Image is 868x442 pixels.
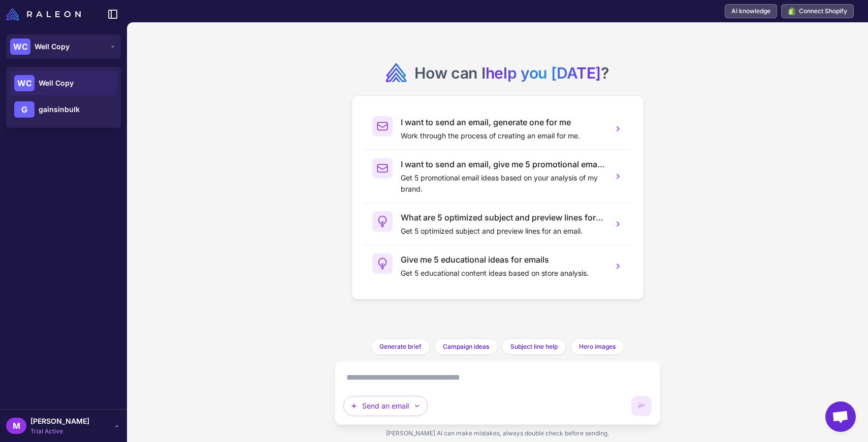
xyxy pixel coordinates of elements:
[401,130,605,141] p: Work through the process of creating an email for me.
[401,253,605,266] h3: Give me 5 educational ideas for emails
[6,8,81,20] img: Raleon Logo
[443,342,489,351] span: Campaign ideas
[30,416,89,427] span: [PERSON_NAME]
[39,104,80,115] span: gainsinbulk
[510,342,558,351] span: Subject line help
[401,116,605,128] h3: I want to send an email, generate one for me
[371,339,430,355] button: Generate brief
[579,342,616,351] span: Hero images
[335,425,660,442] div: [PERSON_NAME] AI can make mistakes, always double check before sending.
[401,226,605,237] p: Get 5 optimized subject and preview lines for an email.
[4,69,123,90] a: Manage Brands
[401,268,605,279] p: Get 5 educational content ideas based on store analysis.
[6,418,26,434] div: M
[825,401,856,432] a: Open chat
[414,63,609,83] h2: How can I ?
[14,75,35,91] div: WC
[799,7,847,16] span: Connect Shopify
[14,101,35,118] div: G
[30,427,89,436] span: Trial Active
[502,339,566,355] button: Subject line help
[434,339,498,355] button: Campaign ideas
[6,34,121,59] button: WCWell Copy
[39,78,74,89] span: Well Copy
[486,64,601,82] span: help you [DATE]
[379,342,422,351] span: Generate brief
[401,158,605,170] h3: I want to send an email, give me 5 promotional email ideas.
[781,4,854,18] button: Connect Shopify
[35,41,70,52] span: Well Copy
[725,4,777,18] a: AI knowledge
[401,211,605,224] h3: What are 5 optimized subject and preview lines for an email?
[570,339,624,355] button: Hero images
[343,396,428,416] button: Send an email
[10,39,30,55] div: WC
[401,172,605,195] p: Get 5 promotional email ideas based on your analysis of my brand.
